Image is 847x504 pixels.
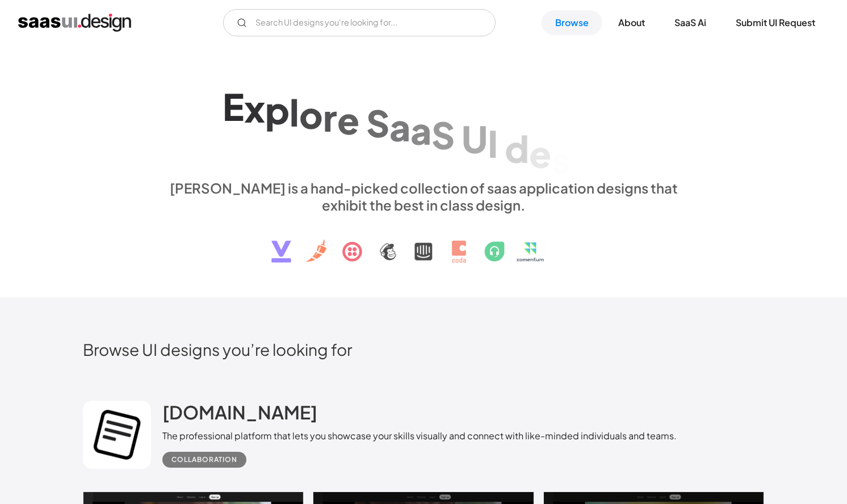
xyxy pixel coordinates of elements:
[223,9,496,36] form: Email Form
[162,429,677,443] div: The professional platform that lets you showcase your skills visually and connect with like-minde...
[223,85,244,128] div: E
[410,108,431,152] div: a
[722,10,829,35] a: Submit UI Request
[162,401,317,423] h2: [DOMAIN_NAME]
[162,401,317,429] a: [DOMAIN_NAME]
[529,132,551,175] div: e
[366,101,389,145] div: S
[290,90,299,133] div: l
[389,104,410,148] div: a
[83,339,764,359] h2: Browse UI designs you’re looking for
[162,179,685,213] div: [PERSON_NAME] is a hand-picked collection of saas application designs that exhibit the best in cl...
[18,14,131,32] a: home
[661,10,720,35] a: SaaS Ai
[551,137,570,181] div: s
[251,213,596,272] img: text, icon, saas logo
[265,88,290,132] div: p
[337,98,359,141] div: e
[223,9,496,36] input: Search UI designs you're looking for...
[488,121,498,165] div: I
[171,453,237,467] div: Collaboration
[299,93,323,136] div: o
[323,95,337,138] div: r
[244,86,265,129] div: x
[162,81,685,169] h1: Explore SaaS UI design patterns & interactions.
[542,10,602,35] a: Browse
[605,10,659,35] a: About
[505,127,529,170] div: d
[431,112,455,156] div: S
[462,117,488,161] div: U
